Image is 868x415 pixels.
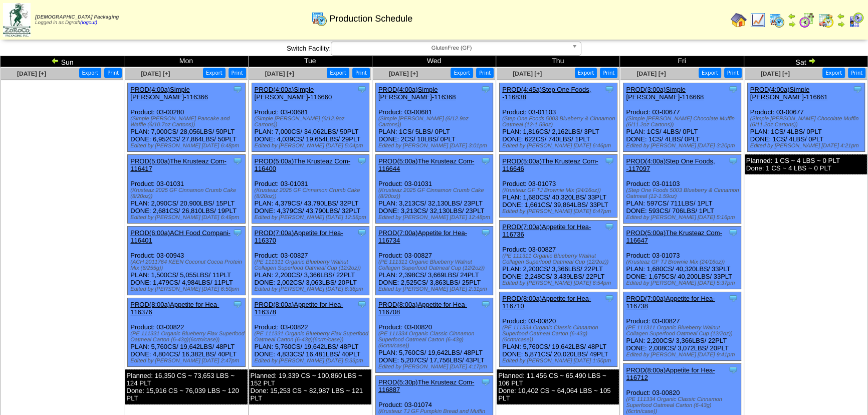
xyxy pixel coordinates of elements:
div: Product: 03-01031 PLAN: 3,213CS / 32,130LBS / 23PLT DONE: 3,213CS / 32,130LBS / 23PLT [375,155,493,224]
img: calendarcustomer.gif [848,12,864,28]
button: Export [822,68,845,78]
div: (PE 111334 Organic Classic Cinnamon Superfood Oatmeal Carton (6-43g)(6crtn/case)) [502,325,617,343]
div: Edited by [PERSON_NAME] [DATE] 2:47pm [130,358,245,364]
img: Tooltip [357,299,367,309]
img: home.gif [731,12,747,28]
a: [DATE] [+] [17,70,46,77]
a: [DATE] [+] [265,70,294,77]
a: PROD(5:30p)The Krusteaz Com-116887 [378,378,474,393]
button: Print [848,68,865,78]
a: PROD(8:00a)Appetite for Hea-116376 [130,301,219,316]
td: Tue [248,56,372,67]
div: Product: 03-00827 PLAN: 2,200CS / 3,366LBS / 22PLT DONE: 2,008CS / 3,072LBS / 20PLT [623,292,741,361]
div: Product: 03-01031 PLAN: 2,090CS / 20,900LBS / 15PLT DONE: 2,681CS / 26,810LBS / 19PLT [128,155,246,224]
a: PROD(7:00a)Appetite for Hea-116734 [378,229,467,244]
img: arrowright.gif [808,57,816,65]
img: Tooltip [357,156,367,166]
img: Tooltip [728,84,738,94]
button: Export [79,68,102,78]
div: Product: 03-00827 PLAN: 2,200CS / 3,366LBS / 22PLT DONE: 2,002CS / 3,063LBS / 20PLT [252,227,369,295]
div: Product: 03-00677 PLAN: 1CS / 4LBS / 0PLT DONE: 1CS / 4LBS / 0PLT [623,83,741,152]
div: Edited by [PERSON_NAME] [DATE] 6:36pm [255,286,369,292]
a: PROD(5:00a)The Krusteaz Com-116647 [626,229,722,244]
img: Tooltip [728,228,738,238]
img: Tooltip [357,84,367,94]
div: Edited by [PERSON_NAME] [DATE] 6:54pm [502,280,617,286]
div: Product: 03-00677 PLAN: 1CS / 4LBS / 0PLT DONE: 1CS / 4LBS / 0PLT [747,83,865,152]
div: (Step One Foods 5003 Blueberry & Cinnamon Oatmeal (12-1.59oz) [502,116,617,128]
div: Product: 03-00822 PLAN: 5,760CS / 19,642LBS / 48PLT DONE: 4,804CS / 16,382LBS / 40PLT [128,298,246,367]
div: Edited by [PERSON_NAME] [DATE] 5:04pm [255,143,369,149]
img: calendarblend.gif [799,12,815,28]
span: GlutenFree (GF) [335,42,568,54]
button: Export [699,68,721,78]
img: calendarinout.gif [818,12,834,28]
a: PROD(8:00a)Appetite for Hea-116710 [502,295,591,310]
a: [DATE] [+] [761,70,790,77]
button: Export [327,68,349,78]
div: (PE 111334 Organic Classic Cinnamon Superfood Oatmeal Carton (6-43g)(6crtn/case)) [378,331,493,349]
img: Tooltip [233,156,243,166]
img: arrowleft.gif [788,12,796,20]
div: Edited by [PERSON_NAME] [DATE] 12:58pm [255,215,369,221]
a: [DATE] [+] [513,70,542,77]
img: Tooltip [604,222,614,232]
img: Tooltip [481,84,491,94]
img: calendarprod.gif [769,12,785,28]
div: (Simple [PERSON_NAME] Chocolate Muffin (6/11.2oz Cartons)) [626,116,741,128]
div: Edited by [PERSON_NAME] [DATE] 3:20pm [626,143,741,149]
button: Export [575,68,597,78]
div: Product: 03-00681 PLAN: 7,000CS / 34,062LBS / 50PLT DONE: 4,039CS / 19,654LBS / 29PLT [252,83,369,152]
div: (PE 111311 Organic Blueberry Walnut Collagen Superfood Oatmeal Cup (12/2oz)) [626,325,741,337]
a: [DATE] [+] [141,70,170,77]
a: PROD(8:00a)Appetite for Hea-116712 [626,366,715,381]
a: PROD(5:00a)The Krusteaz Com-116400 [255,157,350,172]
div: (Krusteaz GF TJ Brownie Mix (24/16oz)) [626,259,741,265]
img: Tooltip [357,228,367,238]
img: line_graph.gif [750,12,766,28]
div: Edited by [PERSON_NAME] [DATE] 6:48pm [130,143,245,149]
div: Edited by [PERSON_NAME] [DATE] 9:41pm [626,352,741,358]
img: Tooltip [852,84,862,94]
a: PROD(7:00a)Appetite for Hea-116738 [626,295,715,310]
div: Edited by [PERSON_NAME] [DATE] 12:48pm [378,215,493,221]
a: PROD(4:00a)Simple [PERSON_NAME]-116368 [378,86,456,101]
img: Tooltip [728,365,738,375]
button: Print [229,68,246,78]
div: Product: 03-01103 PLAN: 1,816CS / 2,162LBS / 3PLT DONE: 622CS / 740LBS / 1PLT [500,83,617,152]
a: [DATE] [+] [389,70,418,77]
img: arrowright.gif [788,20,796,28]
div: Edited by [PERSON_NAME] [DATE] 6:46pm [502,143,617,149]
a: PROD(6:00a)ACH Food Compani-116401 [130,229,230,244]
span: [DEMOGRAPHIC_DATA] Packaging [35,15,119,20]
img: zoroco-logo-small.webp [3,3,31,37]
button: Print [476,68,494,78]
div: (Krusteaz GF TJ Brownie Mix (24/16oz)) [502,187,617,193]
div: Product: 03-00681 PLAN: 1CS / 5LBS / 0PLT DONE: 2CS / 10LBS / 0PLT [375,83,493,152]
a: [DATE] [+] [636,70,666,77]
div: Planned: 11,456 CS ~ 65,490 LBS ~ 106 PLT Done: 10,402 CS ~ 64,064 LBS ~ 105 PLT [497,369,619,404]
a: PROD(5:00a)The Krusteaz Com-116644 [378,157,474,172]
a: PROD(4:00a)Simple [PERSON_NAME]-116366 [130,86,208,101]
img: arrowleft.gif [837,12,845,20]
div: (Simple [PERSON_NAME] Chocolate Muffin (6/11.2oz Cartons)) [750,116,865,128]
div: Product: 03-00827 PLAN: 2,398CS / 3,669LBS / 24PLT DONE: 2,525CS / 3,863LBS / 25PLT [375,227,493,295]
div: Product: 03-01103 PLAN: 597CS / 711LBS / 1PLT DONE: 593CS / 706LBS / 1PLT [623,155,741,224]
td: Sun [1,56,124,67]
img: Tooltip [233,228,243,238]
img: calendarprod.gif [311,11,327,27]
td: Fri [620,56,744,67]
img: arrowright.gif [837,20,845,28]
td: Mon [124,56,248,67]
div: (Simple [PERSON_NAME] (6/12.9oz Cartons)) [255,116,369,128]
div: Product: 03-00827 PLAN: 2,200CS / 3,366LBS / 22PLT DONE: 2,248CS / 3,439LBS / 22PLT [500,221,617,289]
div: Edited by [PERSON_NAME] [DATE] 6:49pm [130,215,245,221]
img: Tooltip [604,156,614,166]
a: (logout) [80,20,97,26]
button: Print [352,68,370,78]
div: (PE 111311 Organic Blueberry Walnut Collagen Superfood Oatmeal Cup (12/2oz)) [255,259,369,271]
img: Tooltip [233,299,243,309]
